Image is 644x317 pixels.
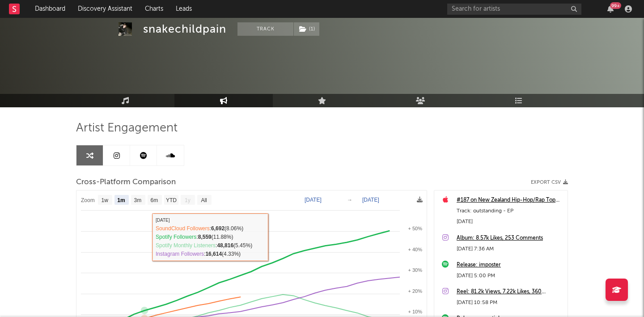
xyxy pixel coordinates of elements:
[607,5,614,13] button: 99+
[610,2,621,9] div: 99 +
[457,216,563,227] div: [DATE]
[102,197,109,203] text: 1w
[408,267,423,273] text: + 30%
[117,197,125,203] text: 1m
[305,197,322,203] text: [DATE]
[166,197,177,203] text: YTD
[151,197,158,203] text: 6m
[457,206,563,216] div: Track: outstanding - EP
[143,22,226,36] div: snakechildpain
[408,309,423,314] text: + 10%
[457,271,563,281] div: [DATE] 5:00 PM
[447,4,581,15] input: Search for artists
[237,22,293,36] button: Track
[457,244,563,254] div: [DATE] 7:36 AM
[457,297,563,308] div: [DATE] 10:58 PM
[76,177,176,188] span: Cross-Platform Comparison
[362,197,379,203] text: [DATE]
[294,22,319,36] button: (1)
[201,197,207,203] text: All
[408,288,423,294] text: + 20%
[457,260,563,271] a: Release: imposter
[408,226,423,231] text: + 50%
[185,197,191,203] text: 1y
[134,197,142,203] text: 3m
[347,197,352,203] text: →
[457,233,563,244] a: Album: 8.57k Likes, 253 Comments
[457,195,563,206] a: #187 on New Zealand Hip-Hop/Rap Top Albums
[408,247,423,252] text: + 40%
[76,123,178,134] span: Artist Engagement
[531,180,568,185] button: Export CSV
[457,287,563,297] a: Reel: 81.2k Views, 7.22k Likes, 360 Comments
[81,197,95,203] text: Zoom
[293,22,320,36] span: ( 1 )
